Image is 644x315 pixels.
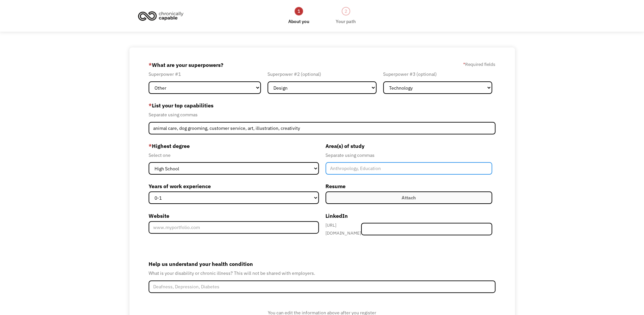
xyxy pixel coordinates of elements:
label: Help us understand your health condition [149,259,495,269]
div: Superpower #3 (optional) [383,70,492,78]
a: 1About you [288,6,309,25]
div: 1 [294,7,303,15]
div: Separate using commas [149,111,495,119]
label: Highest degree [149,141,319,151]
div: What is your disability or chronic illness? This will not be shared with employers. [149,269,495,277]
div: About you [288,17,309,25]
label: LinkedIn [325,211,492,221]
div: Select one [149,151,319,159]
label: Attach [325,191,492,204]
label: Years of work experience [149,181,319,191]
label: What are your superpowers? [149,60,223,70]
label: List your top capabilities [149,100,495,111]
div: 2 [342,7,350,15]
input: www.myportfolio.com [149,221,319,234]
div: Separate using commas [325,151,492,159]
label: Website [149,211,319,221]
input: Anthropology, Education [325,162,492,175]
label: Resume [325,181,492,191]
label: Required fields [463,60,495,68]
label: Area(s) of study [325,141,492,151]
div: [URL][DOMAIN_NAME] [325,221,361,237]
div: Attach [402,194,416,202]
div: Your path [336,17,356,25]
div: Superpower #1 [149,70,261,78]
a: 2Your path [336,6,356,25]
input: Deafness, Depression, Diabetes [149,280,495,293]
input: Videography, photography, accounting [149,122,495,134]
div: Superpower #2 (optional) [267,70,377,78]
img: Chronically Capable logo [136,9,185,23]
